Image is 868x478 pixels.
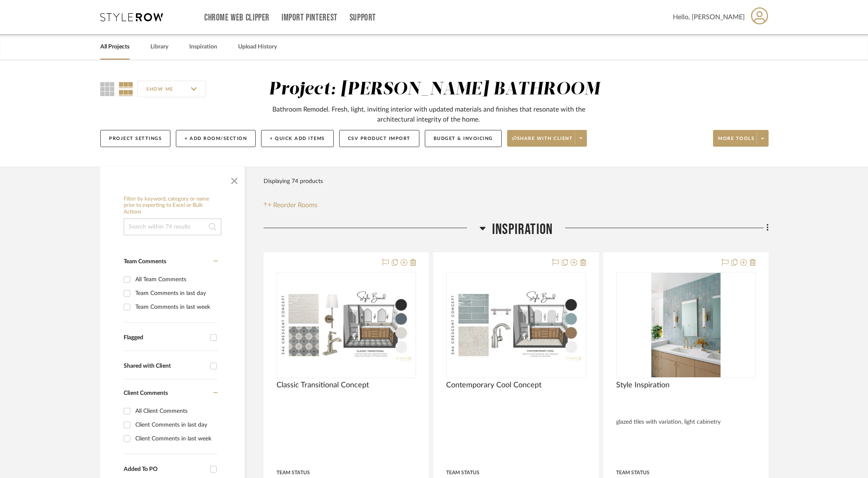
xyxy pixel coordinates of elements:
[100,41,129,53] a: All Projects
[176,130,256,147] button: + Add Room/Section
[124,259,166,264] span: Team Comments
[673,12,745,22] span: Hello, [PERSON_NAME]
[507,130,587,147] button: Share with client
[189,41,217,53] a: Inspiration
[124,363,206,370] div: Shared with Client
[425,130,502,147] button: Budget & Invoicing
[277,381,369,390] span: Classic Transitional Concept
[226,171,243,188] button: Close
[124,219,221,235] input: Search within 74 results
[264,200,317,210] button: Reorder Rooms
[124,334,206,341] div: Flagged
[713,130,769,147] button: More tools
[447,286,585,364] img: Contemporary Cool Concept
[135,273,216,286] div: All Team Comments
[616,469,650,476] div: Team Status
[446,469,480,476] div: Team Status
[135,287,216,300] div: Team Comments in last day
[135,432,216,445] div: Client Comments in last week
[253,104,604,125] div: Bathroom Remodel. Fresh, light, inviting interior with updated materials and finishes that resona...
[512,135,573,148] span: Share with client
[100,130,170,147] button: Project Settings
[124,390,168,396] span: Client Comments
[135,300,216,314] div: Team Comments in last week
[277,286,415,364] img: Classic Transitional Concept
[124,196,221,216] h6: Filter by keyword, category or name prior to exporting to Excel or Bulk Actions
[124,466,206,473] div: Added To PO
[350,14,376,21] a: Support
[150,41,168,53] a: Library
[269,81,600,98] div: Project: [PERSON_NAME] BATHROOM
[651,273,721,377] img: Style Inspiration
[261,130,334,147] button: + Quick Add Items
[339,130,419,147] button: CSV Product Import
[135,404,216,418] div: All Client Comments
[135,418,216,432] div: Client Comments in last day
[492,221,553,239] span: INSPIRATION
[282,14,338,21] a: Import Pinterest
[446,381,541,390] span: Contemporary Cool Concept
[277,469,310,476] div: Team Status
[718,135,754,148] span: More tools
[273,200,317,210] span: Reorder Rooms
[238,41,277,53] a: Upload History
[264,173,323,190] div: Displaying 74 products
[616,381,670,390] span: Style Inspiration
[204,14,269,21] a: Chrome Web Clipper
